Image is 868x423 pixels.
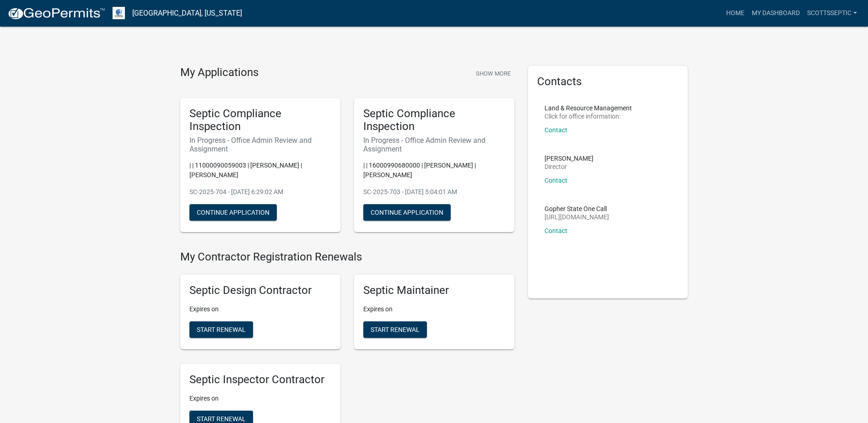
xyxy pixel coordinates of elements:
p: SC-2025-704 - [DATE] 6:29:02 AM [189,187,331,197]
button: Start Renewal [363,321,427,338]
p: Expires on [363,304,505,314]
p: Director [545,163,593,170]
button: Continue Application [189,204,277,221]
p: | | 16000990680000 | [PERSON_NAME] | [PERSON_NAME] [363,161,505,180]
p: SC-2025-703 - [DATE] 5:04:01 AM [363,187,505,197]
a: [GEOGRAPHIC_DATA], [US_STATE] [132,5,242,21]
p: Expires on [189,304,331,314]
span: Start Renewal [197,415,246,422]
p: Land & Resource Management [545,105,632,111]
a: Contact [545,227,567,234]
h4: My Contractor Registration Renewals [180,250,514,264]
span: Start Renewal [371,326,420,333]
span: Start Renewal [197,326,246,333]
h5: Septic Compliance Inspection [189,107,331,134]
h6: In Progress - Office Admin Review and Assignment [363,136,505,153]
a: My Dashboard [748,5,803,22]
h5: Septic Inspector Contractor [189,373,331,386]
button: Show More [472,66,514,81]
p: Gopher State One Call [545,206,609,212]
p: | | 11000090059003 | [PERSON_NAME] | [PERSON_NAME] [189,161,331,180]
h5: Septic Maintainer [363,284,505,297]
a: Contact [545,126,567,134]
button: Continue Application [363,204,451,221]
h5: Septic Design Contractor [189,284,331,297]
h5: Contacts [537,75,679,88]
p: [URL][DOMAIN_NAME] [545,214,609,220]
p: Click for office information: [545,113,632,119]
h5: Septic Compliance Inspection [363,107,505,134]
p: Expires on [189,394,331,403]
button: Start Renewal [189,321,253,338]
p: [PERSON_NAME] [545,155,593,162]
a: Home [722,5,748,22]
a: scottsseptic [803,5,861,22]
a: Contact [545,177,567,184]
img: Otter Tail County, Minnesota [113,7,125,19]
h6: In Progress - Office Admin Review and Assignment [189,136,331,153]
h4: My Applications [180,66,259,80]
